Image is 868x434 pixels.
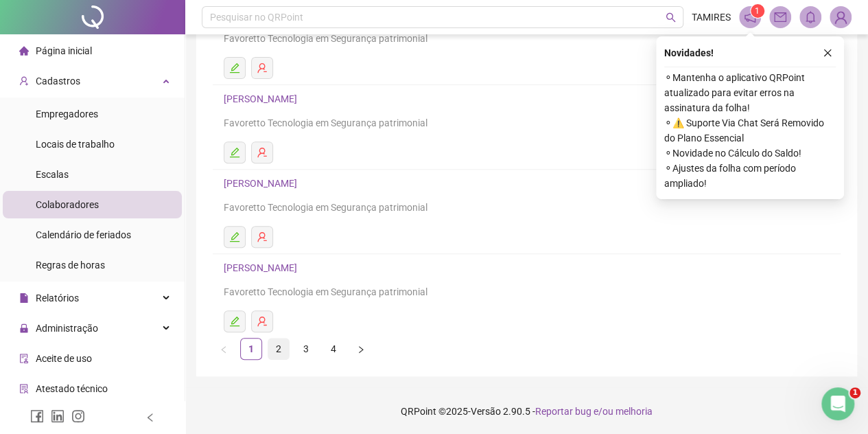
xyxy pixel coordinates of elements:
[145,413,155,422] span: left
[220,345,228,354] span: left
[295,338,317,360] li: 3
[471,406,501,417] span: Versão
[664,45,714,60] span: Novidades !
[224,200,830,215] div: Favoretto Tecnologia em Segurança patrimonial
[36,383,108,394] span: Atestado técnico
[268,339,289,359] a: 2
[664,115,836,146] span: ⚬ ⚠️ Suporte Via Chat Será Removido do Plano Essencial
[36,229,131,240] span: Calendário de feriados
[823,48,832,58] span: close
[19,384,29,393] span: solution
[535,406,653,417] span: Reportar bug e/ou melhoria
[241,339,261,359] a: 1
[224,31,830,46] div: Favoretto Tecnologia em Segurança patrimonial
[350,338,372,360] button: right
[36,45,92,56] span: Página inicial
[36,76,80,87] span: Cadastros
[224,115,830,130] div: Favoretto Tecnologia em Segurança patrimonial
[213,338,235,360] li: Página anterior
[821,387,854,420] iframe: Intercom live chat
[323,339,344,359] a: 4
[849,387,860,398] span: 1
[751,4,764,18] sup: 1
[357,345,365,354] span: right
[240,338,262,360] li: 1
[224,262,301,273] a: [PERSON_NAME]
[322,338,344,360] li: 4
[755,6,760,16] span: 1
[19,354,29,363] span: audit
[36,353,92,364] span: Aceite de uso
[36,293,79,304] span: Relatórios
[30,409,44,423] span: facebook
[296,339,316,359] a: 3
[664,70,836,115] span: ⚬ Mantenha o aplicativo QRPoint atualizado para evitar erros na assinatura da folha!
[19,293,29,303] span: file
[71,409,85,423] span: instagram
[804,11,817,23] span: bell
[692,10,731,25] span: TAMIRES
[19,46,29,56] span: home
[213,338,235,360] button: left
[36,139,115,150] span: Locais de trabalho
[664,146,836,161] span: ⚬ Novidade no Cálculo do Saldo!
[51,409,64,423] span: linkedin
[666,12,676,23] span: search
[36,169,69,180] span: Escalas
[36,260,105,271] span: Regras de horas
[830,7,851,27] img: 90319
[664,161,836,191] span: ⚬ Ajustes da folha com período ampliado!
[19,323,29,333] span: lock
[224,178,301,189] a: [PERSON_NAME]
[36,323,98,334] span: Administração
[19,76,29,86] span: user-add
[774,11,786,23] span: mail
[224,93,301,104] a: [PERSON_NAME]
[268,338,290,360] li: 2
[36,108,98,119] span: Empregadores
[744,11,756,23] span: notification
[350,338,372,360] li: Próxima página
[36,199,99,210] span: Colaboradores
[224,284,830,299] div: Favoretto Tecnologia em Segurança patrimonial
